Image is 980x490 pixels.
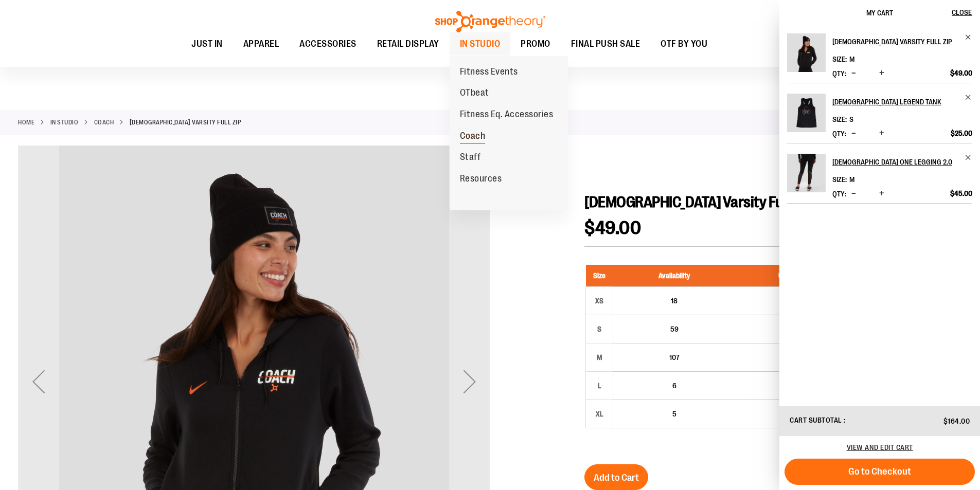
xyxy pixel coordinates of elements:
h2: [DEMOGRAPHIC_DATA] One Legging 2.0 [832,154,958,170]
a: Coach [94,118,114,127]
div: S [592,321,607,337]
img: Ladies Varsity Full Zip [787,33,826,72]
div: $49.00 [740,296,845,306]
span: $25.00 [951,129,972,138]
strong: [DEMOGRAPHIC_DATA] Varsity Full Zip [130,118,241,127]
img: Shop Orangetheory [434,11,547,32]
span: 18 [671,297,678,305]
span: My Cart [866,9,893,17]
div: $49.00 [740,324,845,334]
span: Fitness Events [460,66,518,79]
h2: [DEMOGRAPHIC_DATA] Varsity Full Zip [832,33,958,50]
span: Resources [460,173,502,186]
a: [DEMOGRAPHIC_DATA] Varsity Full Zip [832,33,972,50]
span: Fitness Eq. Accessories [460,109,554,122]
a: Home [18,118,34,127]
span: 59 [670,325,679,333]
a: IN STUDIO [50,118,79,127]
span: 5 [672,410,676,418]
button: Decrease product quantity [849,129,859,139]
span: Staff [460,152,481,165]
span: IN STUDIO [460,32,501,56]
th: Size [586,265,613,287]
span: Coach [460,131,486,143]
li: Product [787,33,972,83]
button: Increase product quantity [877,68,887,79]
button: Increase product quantity [877,129,887,139]
dt: Size [832,175,847,184]
span: FINAL PUSH SALE [571,32,640,56]
div: L [592,378,607,393]
label: Qty [832,130,846,138]
span: [DEMOGRAPHIC_DATA] Varsity Full Zip [584,193,811,211]
span: $49.00 [584,217,641,239]
h2: [DEMOGRAPHIC_DATA] Legend Tank [832,94,958,110]
a: [DEMOGRAPHIC_DATA] Legend Tank [832,94,972,110]
span: JUST IN [191,32,223,56]
li: Product [787,143,972,204]
span: $49.00 [950,68,972,78]
span: Go to Checkout [848,466,911,477]
div: $49.00 [740,380,845,391]
li: Product [787,83,972,143]
span: $45.00 [950,189,972,198]
button: Add to Cart [584,464,648,490]
span: RETAIL DISPLAY [377,32,439,56]
span: OTF BY YOU [661,32,707,56]
dt: Size [832,115,847,123]
a: Ladies One Legging 2.0 [787,154,826,199]
span: Cart Subtotal [790,416,842,424]
a: [DEMOGRAPHIC_DATA] One Legging 2.0 [832,154,972,170]
div: M [592,350,607,365]
a: Ladies Legend Tank [787,94,826,139]
a: Remove item [965,33,972,41]
div: $49.00 [740,352,845,362]
span: S [849,115,853,123]
th: Availability [613,265,736,287]
span: 107 [669,353,680,361]
span: Add to Cart [594,472,639,483]
span: PROMO [521,32,550,56]
div: XL [592,406,607,422]
label: Qty [832,69,846,78]
span: ACCESSORIES [299,32,357,56]
span: APPAREL [243,32,279,56]
a: View and edit cart [847,443,913,451]
span: $164.00 [943,417,970,425]
dt: Size [832,55,847,63]
a: Remove item [965,154,972,161]
div: $49.00 [740,409,845,419]
span: 6 [672,382,676,390]
button: Decrease product quantity [849,68,859,79]
span: M [849,175,854,184]
label: Qty [832,190,846,198]
span: Close [952,8,972,16]
img: Ladies Legend Tank [787,94,826,132]
div: XS [592,293,607,308]
button: Increase product quantity [877,189,887,199]
button: Go to Checkout [785,459,975,485]
a: Ladies Varsity Full Zip [787,33,826,79]
span: OTbeat [460,87,489,100]
a: Remove item [965,94,972,101]
img: Ladies One Legging 2.0 [787,154,826,192]
span: M [849,55,854,63]
th: Unit Price [735,265,850,287]
button: Decrease product quantity [849,189,859,199]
